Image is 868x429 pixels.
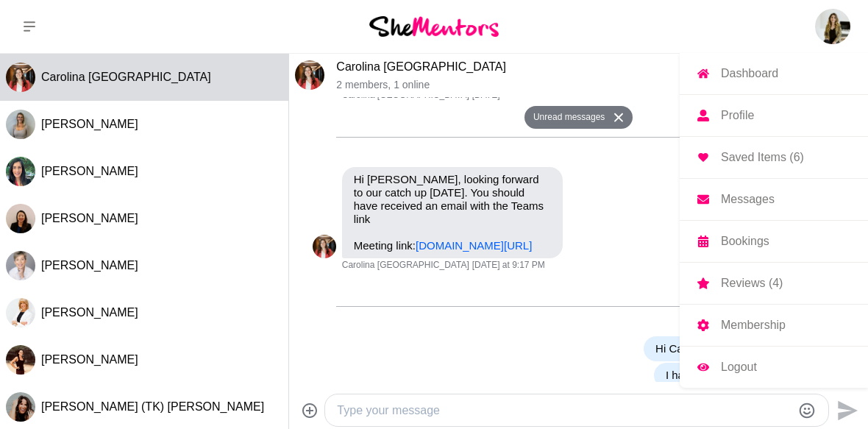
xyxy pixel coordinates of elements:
p: I have received the invite thanks :) [666,369,833,382]
img: She Mentors Logo [369,16,499,36]
a: [DOMAIN_NAME][URL] [416,239,532,252]
button: Send [829,394,862,427]
p: 2 members , 1 online [336,79,833,91]
span: [PERSON_NAME] [41,212,138,224]
button: Emoji picker [798,402,816,419]
img: C [313,235,336,258]
p: Bookings [721,235,769,247]
div: Louise Stroyov [6,204,35,233]
p: Hi [PERSON_NAME], looking forward to our catch up [DATE]. You should have received an email with ... [354,173,551,226]
p: Reviews (4) [721,277,783,289]
textarea: Type your message [337,402,791,419]
img: K [6,345,35,375]
img: C [6,63,35,92]
div: Chloe Green [6,110,35,139]
a: Bookings [680,221,868,262]
time: 2025-08-25T11:17:00.285Z [472,260,545,272]
img: A [6,251,35,280]
button: Unread messages [524,106,609,130]
span: [PERSON_NAME] [41,353,138,366]
span: [PERSON_NAME] [41,118,138,130]
p: Profile [721,110,754,121]
img: L [6,204,35,233]
a: Carolina [GEOGRAPHIC_DATA] [336,60,506,73]
span: Carolina [GEOGRAPHIC_DATA] [41,71,211,83]
img: T [6,392,35,422]
div: Anita Balogh [6,251,35,280]
span: [PERSON_NAME] (TK) [PERSON_NAME] [41,400,264,413]
span: [PERSON_NAME] [41,259,138,272]
a: Dashboard [680,53,868,94]
a: MahsaDashboardProfileSaved Items (6)MessagesBookingsReviews (4)MembershipLogout [815,9,850,44]
div: Carolina Portugal [295,60,324,90]
p: Messages [721,194,775,205]
img: K [6,298,35,327]
div: Carolina Portugal [313,235,336,258]
span: [PERSON_NAME] [41,165,138,177]
span: Carolina [GEOGRAPHIC_DATA] [342,260,469,272]
div: Hema Prashar [6,157,35,186]
a: Saved Items (6) [680,137,868,178]
span: [PERSON_NAME] [41,306,138,319]
div: Taliah-Kate (TK) Byron [6,392,35,422]
a: Messages [680,179,868,220]
img: C [295,60,324,90]
p: Meeting link: [354,239,551,252]
p: Dashboard [721,68,778,79]
img: H [6,157,35,186]
div: Carolina Portugal [6,63,35,92]
img: Mahsa [815,9,850,44]
a: Profile [680,95,868,136]
div: Kat Millar [6,298,35,327]
div: Kristy Eagleton [6,345,35,375]
p: Logout [721,361,757,373]
p: Membership [721,319,786,331]
a: Reviews (4) [680,263,868,304]
p: Hi Carolina, you mean [DATE] right? [655,342,833,355]
img: C [6,110,35,139]
p: Saved Items (6) [721,152,804,163]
